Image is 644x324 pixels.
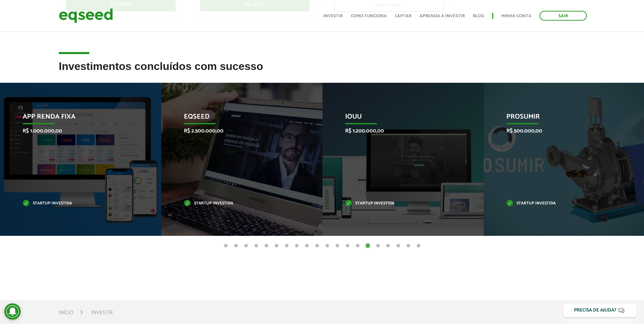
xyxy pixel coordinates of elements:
button: 1 of 20 [222,243,229,249]
button: 18 of 20 [395,243,402,249]
p: R$ 2.500.000,00 [184,128,290,134]
a: Sair [540,11,587,21]
button: 7 of 20 [283,243,290,249]
p: App Renda Fixa [23,113,128,124]
h2: Investimentos concluídos com sucesso [59,60,586,82]
p: Startup investida [23,202,128,205]
p: Startup investida [184,202,290,205]
button: 5 of 20 [263,243,270,249]
p: Startup investida [345,202,451,205]
li: Investir [91,308,113,317]
button: 11 of 20 [324,243,331,249]
button: 17 of 20 [385,243,391,249]
button: 16 of 20 [375,243,381,249]
a: Investir [323,14,343,18]
a: Como funciona [351,14,387,18]
button: 14 of 20 [354,243,361,249]
p: R$ 1.000.000,00 [23,128,128,134]
p: PROSUMIR [506,113,612,124]
img: EqSeed [59,7,113,25]
p: IOUU [345,113,451,124]
a: Aprenda a investir [420,14,465,18]
button: 19 of 20 [405,243,412,249]
a: Início [59,310,74,316]
p: R$ 500.000,00 [506,128,612,134]
button: 20 of 20 [415,243,422,249]
button: 6 of 20 [273,243,280,249]
p: R$ 1.200.000,00 [345,128,451,134]
button: 2 of 20 [233,243,239,249]
button: 9 of 20 [304,243,310,249]
button: 3 of 20 [243,243,249,249]
button: 10 of 20 [314,243,320,249]
button: 15 of 20 [364,243,371,249]
button: 4 of 20 [253,243,260,249]
a: Minha conta [501,14,531,18]
p: EqSeed [184,113,290,124]
a: Blog [473,14,484,18]
button: 13 of 20 [344,243,351,249]
p: Startup investida [506,202,612,205]
a: Captar [395,14,411,18]
button: 12 of 20 [334,243,341,249]
button: 8 of 20 [293,243,300,249]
